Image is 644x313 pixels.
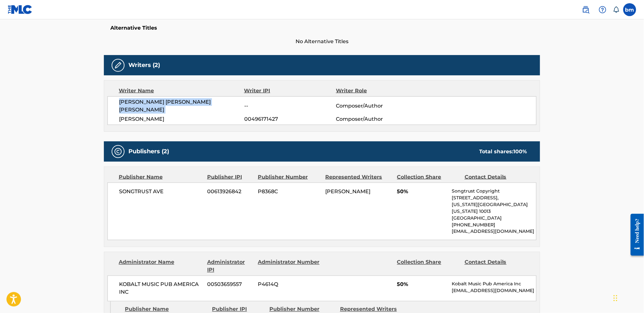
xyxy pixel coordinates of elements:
[579,3,592,16] a: Public Search
[614,289,618,308] div: Drag
[8,5,33,14] img: MLC Logo
[258,281,321,289] span: P4614Q
[336,87,419,95] div: Writer Role
[613,6,619,13] div: Notifications
[452,201,536,215] p: [US_STATE][GEOGRAPHIC_DATA][US_STATE] 10013
[452,288,536,294] p: [EMAIL_ADDRESS][DOMAIN_NAME]
[207,259,253,274] div: Administrator IPI
[119,98,244,114] span: [PERSON_NAME] [PERSON_NAME] [PERSON_NAME]
[114,148,122,156] img: Publishers
[258,188,321,195] span: P8368C
[465,259,527,274] div: Contact Details
[207,173,253,181] div: Publisher IPI
[452,281,536,288] p: Kobalt Music Pub America Inc
[397,281,447,289] span: 50%
[452,228,536,235] p: [EMAIL_ADDRESS][DOMAIN_NAME]
[452,215,536,222] p: [GEOGRAPHIC_DATA]
[104,38,540,45] span: No Alternative Titles
[336,102,419,110] span: Composer/Author
[128,62,160,69] h5: Writers (2)
[626,209,644,261] iframe: Resource Center
[612,282,644,313] iframe: Chat Widget
[207,281,253,289] span: 00503659557
[258,173,320,181] div: Publisher Number
[336,115,419,123] span: Composer/Author
[582,6,590,14] img: search
[397,259,460,274] div: Collection Share
[244,87,336,95] div: Writer IPI
[128,148,169,155] h5: Publishers (2)
[207,188,253,195] span: 00613926842
[244,115,336,123] span: 00496171427
[114,62,122,69] img: Writers
[623,3,636,16] div: User Menu
[452,188,536,194] p: Songtrust Copyright
[110,25,534,31] h5: Alternative Titles
[258,259,320,274] div: Administrator Number
[397,173,460,181] div: Collection Share
[119,87,244,95] div: Writer Name
[119,281,203,296] span: KOBALT MUSIC PUB AMERICA INC
[244,102,336,110] span: --
[119,259,202,274] div: Administrator Name
[119,115,244,123] span: [PERSON_NAME]
[397,188,447,195] span: 50%
[452,222,536,228] p: [PHONE_NUMBER]
[465,173,527,181] div: Contact Details
[119,188,203,195] span: SONGTRUST AVE
[479,148,527,156] div: Total shares:
[452,194,536,201] p: [STREET_ADDRESS],
[599,6,607,14] img: help
[326,173,392,181] div: Represented Writers
[596,3,609,16] div: Help
[119,173,202,181] div: Publisher Name
[514,148,527,155] span: 100 %
[326,188,371,194] span: [PERSON_NAME]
